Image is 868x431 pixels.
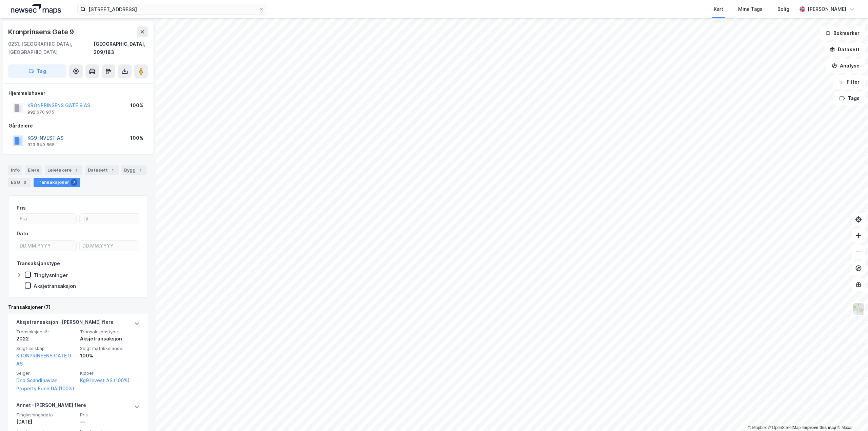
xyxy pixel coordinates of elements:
[27,142,55,148] div: 923 640 665
[824,43,865,56] button: Datasett
[833,75,865,89] button: Filter
[16,346,76,351] span: Solgt selskap
[852,302,865,315] img: Z
[34,283,76,289] div: Aksjetransaksjon
[8,178,31,187] div: ESG
[16,329,76,335] span: Transaksjonsår
[94,40,148,56] div: [GEOGRAPHIC_DATA], 209/183
[8,26,75,37] div: Kronprinsens Gate 9
[80,352,140,360] div: 100%
[21,179,28,186] div: 3
[16,370,76,376] span: Selger
[86,4,259,14] input: Søk på adresse, matrikkel, gårdeiere, leietakere eller personer
[80,376,140,385] a: Kg9 Invest AS (100%)
[130,134,143,142] div: 100%
[16,401,86,412] div: Annet - [PERSON_NAME] flere
[17,204,26,212] div: Pris
[137,167,144,174] div: 1
[803,425,836,430] a: Improve this map
[8,303,148,311] div: Transaksjoner (7)
[25,165,42,175] div: Eiere
[80,370,140,376] span: Kjøper
[80,329,140,335] span: Transaksjonstype
[777,5,789,13] div: Bolig
[17,214,76,224] input: Fra
[17,259,60,268] div: Transaksjonstype
[8,64,66,78] button: Tag
[34,178,80,187] div: Transaksjoner
[17,230,28,238] div: Dato
[27,110,54,115] div: 992 670 975
[8,165,22,175] div: Info
[8,40,94,56] div: 0251, [GEOGRAPHIC_DATA], [GEOGRAPHIC_DATA]
[80,346,140,351] span: Solgt matrikkelandel
[80,412,140,418] span: Pris
[73,167,80,174] div: 1
[714,5,723,13] div: Kart
[71,179,77,186] div: 7
[16,418,76,426] div: [DATE]
[34,272,68,278] div: Tinglysninger
[17,241,76,251] input: DD.MM.YYYY
[11,4,61,14] img: logo.a4113a55bc3d86da70a041830d287a7e.svg
[16,318,114,329] div: Aksjetransaksjon - [PERSON_NAME] flere
[820,26,865,40] button: Bokmerker
[8,122,147,130] div: Gårdeiere
[16,376,76,393] a: Dnb Scandinavian Property Fund DA (100%)
[16,335,76,343] div: 2022
[80,241,139,251] input: DD.MM.YYYY
[80,214,139,224] input: Til
[85,165,119,175] div: Datasett
[45,165,82,175] div: Leietakere
[109,167,116,174] div: 1
[80,335,140,343] div: Aksjetransaksjon
[16,412,76,418] span: Tinglysningsdato
[834,398,868,431] iframe: Chat Widget
[738,5,763,13] div: Mine Tags
[834,92,865,105] button: Tags
[8,89,147,97] div: Hjemmelshaver
[834,398,868,431] div: Kontrollprogram for chat
[826,59,865,73] button: Analyse
[748,425,767,430] a: Mapbox
[16,353,71,367] a: KRONPRINSENS GATE 9 AS
[121,165,146,175] div: Bygg
[768,425,801,430] a: OpenStreetMap
[130,101,143,110] div: 100%
[808,5,846,13] div: [PERSON_NAME]
[80,418,140,426] div: —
